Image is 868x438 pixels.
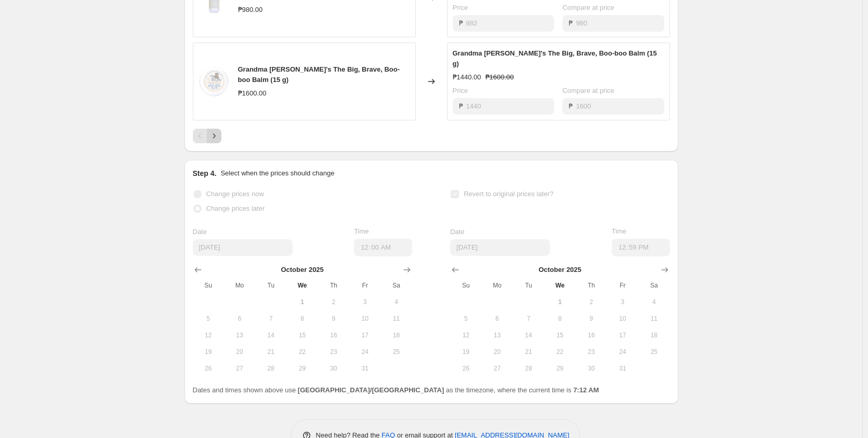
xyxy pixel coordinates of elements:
span: 9 [322,314,345,323]
img: GMINNIE-BooBooBalm-15g-NonDrugLabel-RGB-1000x1000-20170830_80x.jpg [199,66,230,97]
span: 13 [228,331,251,339]
button: Wednesday October 8 2025 [286,310,318,327]
th: Friday [349,277,380,294]
span: 23 [322,348,345,356]
button: Tuesday October 21 2025 [513,344,544,360]
span: 25 [642,348,665,356]
span: Mo [228,281,251,290]
span: 3 [611,298,634,306]
div: ₱980.00 [238,5,263,15]
span: 28 [517,364,540,373]
span: Tu [517,281,540,290]
span: Change prices later [206,204,265,212]
button: Friday October 3 2025 [607,294,638,310]
span: Fr [611,281,634,290]
button: Saturday October 4 2025 [380,294,412,310]
th: Wednesday [286,277,318,294]
span: 10 [611,314,634,323]
button: Monday October 27 2025 [224,360,255,377]
input: 10/1/2025 [450,239,550,256]
span: 19 [454,348,477,356]
span: 3 [353,298,376,306]
input: 12:00 [354,239,412,256]
b: 7:12 AM [573,386,599,394]
th: Monday [224,277,255,294]
button: Wednesday October 15 2025 [544,327,575,344]
button: Friday October 3 2025 [349,294,380,310]
button: Thursday October 16 2025 [318,327,349,344]
th: Sunday [450,277,481,294]
button: Monday October 20 2025 [482,344,513,360]
span: ₱ [569,102,573,110]
button: Saturday October 11 2025 [638,310,669,327]
span: Compare at price [562,4,614,11]
span: 29 [291,364,313,373]
button: Friday October 17 2025 [349,327,380,344]
span: Price [453,4,468,11]
span: 19 [197,348,220,356]
span: Grandma [PERSON_NAME]'s The Big, Brave, Boo-boo Balm (15 g) [238,65,400,84]
span: 16 [580,331,602,339]
span: 25 [385,348,407,356]
span: 23 [580,348,602,356]
th: Saturday [380,277,412,294]
span: 20 [228,348,251,356]
button: Friday October 17 2025 [607,327,638,344]
p: Select when the prices should change [220,168,334,179]
button: Wednesday October 22 2025 [286,344,318,360]
span: 1 [548,298,571,306]
span: 13 [486,331,509,339]
span: ₱ [459,102,463,110]
span: 16 [322,331,345,339]
button: Thursday October 9 2025 [575,310,607,327]
button: Sunday October 12 2025 [450,327,481,344]
span: Change prices now [206,190,264,198]
span: Mo [486,281,509,290]
span: 8 [291,314,313,323]
span: Th [580,281,602,290]
h2: Step 4. [193,168,217,179]
button: Monday October 6 2025 [482,310,513,327]
button: Tuesday October 28 2025 [255,360,286,377]
th: Tuesday [255,277,286,294]
span: 18 [642,331,665,339]
button: Sunday October 26 2025 [450,360,481,377]
span: We [291,281,313,290]
button: Saturday October 18 2025 [380,327,412,344]
button: Tuesday October 7 2025 [513,310,544,327]
span: 2 [322,298,345,306]
span: 24 [353,348,376,356]
button: Sunday October 5 2025 [193,310,224,327]
button: Sunday October 19 2025 [450,344,481,360]
span: 22 [291,348,313,356]
span: 2 [580,298,602,306]
button: Friday October 31 2025 [349,360,380,377]
button: Show next month, November 2025 [657,263,672,277]
button: Tuesday October 14 2025 [255,327,286,344]
span: 12 [197,331,220,339]
th: Friday [607,277,638,294]
button: Show previous month, September 2025 [191,263,205,277]
span: Grandma [PERSON_NAME]'s The Big, Brave, Boo-boo Balm (15 g) [453,49,657,67]
th: Saturday [638,277,669,294]
button: Wednesday October 29 2025 [544,360,575,377]
span: Dates and times shown above use as the timezone, where the current time is [193,386,599,394]
button: Monday October 13 2025 [482,327,513,344]
span: Time [612,227,626,235]
button: Thursday October 23 2025 [318,344,349,360]
div: ₱1600.00 [238,88,267,99]
span: 15 [291,331,313,339]
th: Monday [482,277,513,294]
span: Date [193,228,207,236]
span: 17 [611,331,634,339]
button: Monday October 27 2025 [482,360,513,377]
button: Wednesday October 29 2025 [286,360,318,377]
span: 21 [259,348,282,356]
button: Thursday October 23 2025 [575,344,607,360]
th: Sunday [193,277,224,294]
th: Thursday [318,277,349,294]
button: Thursday October 30 2025 [575,360,607,377]
button: Friday October 31 2025 [607,360,638,377]
button: Thursday October 16 2025 [575,327,607,344]
input: 10/1/2025 [193,239,293,256]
